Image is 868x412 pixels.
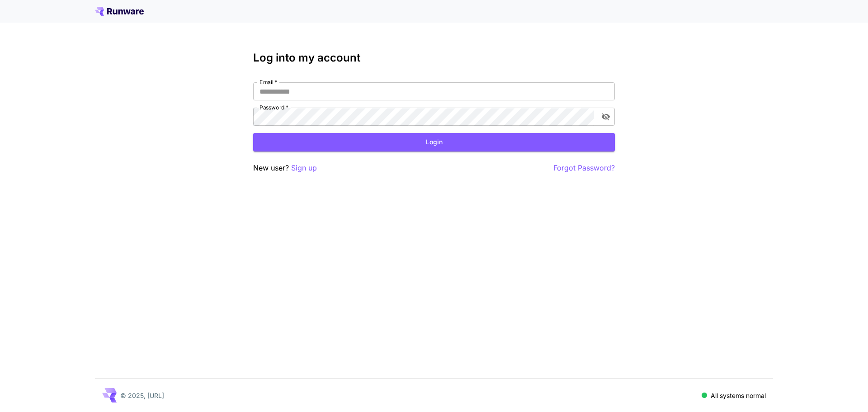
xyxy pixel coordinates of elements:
[253,162,317,174] p: New user?
[259,104,288,111] label: Password
[253,133,615,152] button: Login
[259,78,277,86] label: Email
[253,52,615,64] h3: Log into my account
[291,162,317,174] button: Sign up
[711,391,766,400] p: All systems normal
[120,391,164,400] p: © 2025, [URL]
[553,162,615,174] button: Forgot Password?
[598,109,614,125] button: toggle password visibility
